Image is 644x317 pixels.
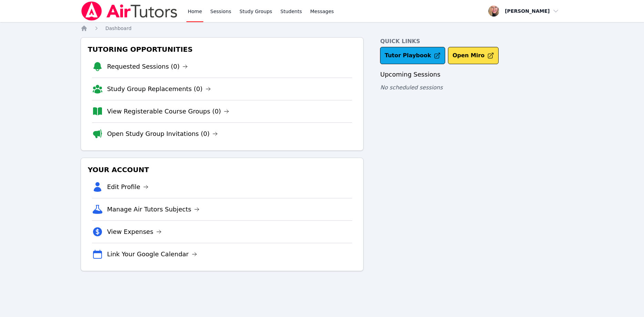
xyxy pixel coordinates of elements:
[81,25,564,32] nav: Breadcrumb
[380,70,563,79] h3: Upcoming Sessions
[107,227,162,237] a: View Expenses
[107,62,188,71] a: Requested Sessions (0)
[107,249,197,259] a: Link Your Google Calendar
[380,84,442,91] span: No scheduled sessions
[105,25,132,32] a: Dashboard
[107,129,218,139] a: Open Study Group Invitations (0)
[107,205,200,214] a: Manage Air Tutors Subjects
[448,47,499,64] button: Open Miro
[107,182,149,192] a: Edit Profile
[380,37,563,46] h4: Quick Links
[310,8,334,15] span: Messages
[105,26,132,31] span: Dashboard
[107,84,211,94] a: Study Group Replacements (0)
[107,107,229,116] a: View Registerable Course Groups (0)
[81,1,178,21] img: Air Tutors
[86,43,358,56] h3: Tutoring Opportunities
[380,47,445,64] a: Tutor Playbook
[86,164,358,176] h3: Your Account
